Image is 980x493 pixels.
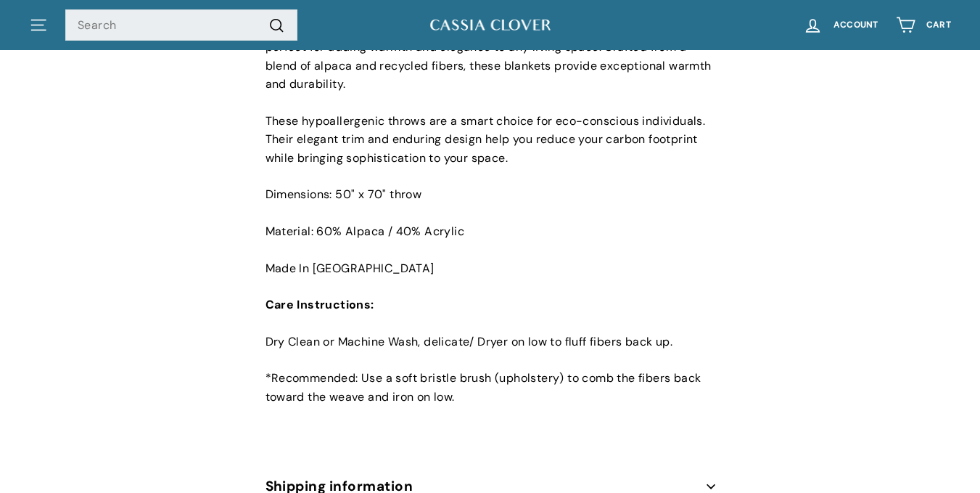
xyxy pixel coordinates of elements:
strong: Care Instructions: [265,297,374,312]
a: Cart [887,4,960,46]
p: Indulge in sustainable comfort with these soft Plaid Alpaca Throw Blankets, perfect for adding wa... [265,19,715,93]
p: *Recommended: Use a soft bristle brush (upholstery) to comb the fibers back toward the weave and ... [265,369,715,406]
span: Cart [926,20,951,30]
p: Dimensions: 50" x 70" throw [265,185,715,204]
p: These hypoallergenic throws are a smart choice for eco-conscious individuals. Their elegant trim ... [265,112,715,168]
span: Account [833,20,878,30]
p: Material: 60% Alpaca / 40% Acrylic [265,222,715,241]
p: Made In [GEOGRAPHIC_DATA] [265,259,715,278]
p: Dry Clean or Machine Wash, delicate/ Dryer on low to fluff fibers back up. [265,333,715,351]
input: Search [65,9,297,41]
a: Account [794,4,887,46]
